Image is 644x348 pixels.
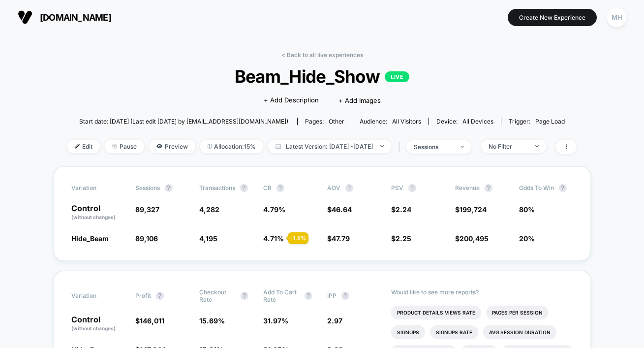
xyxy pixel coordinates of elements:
[535,118,565,125] span: Page Load
[408,184,416,192] button: ?
[460,234,489,243] span: 200,495
[327,234,350,243] span: $
[135,234,158,243] span: 89,106
[509,118,565,125] div: Trigger:
[486,306,549,319] li: Pages Per Session
[199,234,217,243] span: 4,195
[396,234,411,243] span: 2.25
[391,325,425,339] li: Signups
[263,184,272,191] span: CR
[208,144,212,149] img: rebalance
[360,118,421,125] div: Audience:
[71,204,125,221] p: Control
[241,292,248,300] button: ?
[15,9,114,25] button: [DOMAIN_NAME]
[519,184,573,192] span: Odds to Win
[430,325,478,339] li: Signups Rate
[341,292,349,300] button: ?
[462,118,493,125] span: all devices
[327,316,342,325] span: 2.97
[391,234,411,243] span: $
[288,232,308,244] div: - 1.8 %
[396,205,411,214] span: 2.24
[329,118,344,125] span: other
[264,95,319,105] span: + Add Description
[71,234,109,243] span: Hide_Beam
[385,71,409,82] p: LIVE
[199,288,236,303] span: Checkout Rate
[281,51,363,59] a: < Back to all live experiences
[71,325,116,331] span: (without changes)
[391,306,481,319] li: Product Details Views Rate
[305,118,344,125] div: Pages:
[338,96,381,104] span: + Add Images
[327,205,352,214] span: $
[460,146,464,148] img: end
[604,7,629,28] button: MH
[105,140,144,153] span: Pause
[149,140,195,153] span: Preview
[71,214,116,220] span: (without changes)
[71,288,125,303] span: Variation
[391,205,411,214] span: $
[276,144,281,149] img: calendar
[392,118,421,125] span: All Visitors
[508,9,597,26] button: Create New Experience
[414,143,453,151] div: sessions
[380,145,384,147] img: end
[332,205,352,214] span: 46.64
[345,184,353,192] button: ?
[455,205,487,214] span: $
[263,288,300,303] span: Add To Cart Rate
[240,184,248,192] button: ?
[199,316,225,325] span: 15.69 %
[199,184,235,191] span: Transactions
[67,140,100,153] span: Edit
[156,292,164,300] button: ?
[263,205,285,214] span: 4.79 %
[135,292,151,299] span: Profit
[327,292,337,299] span: IPP
[535,145,539,147] img: end
[455,234,489,243] span: $
[263,316,288,325] span: 31.97 %
[460,205,487,214] span: 199,724
[276,184,284,192] button: ?
[396,140,406,154] span: |
[75,144,80,149] img: edit
[519,205,535,214] span: 80%
[268,140,391,153] span: Latest Version: [DATE] - [DATE]
[135,205,159,214] span: 89,327
[391,184,403,191] span: PSV
[93,66,552,87] span: Beam_Hide_Show
[140,316,164,325] span: 146,011
[135,184,160,191] span: Sessions
[327,184,340,191] span: AOV
[18,10,32,25] img: Visually logo
[71,184,125,192] span: Variation
[165,184,173,192] button: ?
[305,292,312,300] button: ?
[199,205,219,214] span: 4,282
[391,288,573,296] p: Would like to see more reports?
[607,8,626,27] div: MH
[519,234,535,243] span: 20%
[485,184,492,192] button: ?
[483,325,556,339] li: Avg Session Duration
[489,143,528,150] div: No Filter
[332,234,350,243] span: 47.79
[135,316,164,325] span: $
[71,316,125,332] p: Control
[559,184,567,192] button: ?
[455,184,480,191] span: Revenue
[112,144,117,149] img: end
[40,12,111,23] span: [DOMAIN_NAME]
[79,118,288,125] span: Start date: [DATE] (Last edit [DATE] by [EMAIL_ADDRESS][DOMAIN_NAME])
[263,234,284,243] span: 4.71 %
[429,118,501,125] span: Device:
[200,140,263,153] span: Allocation: 15%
